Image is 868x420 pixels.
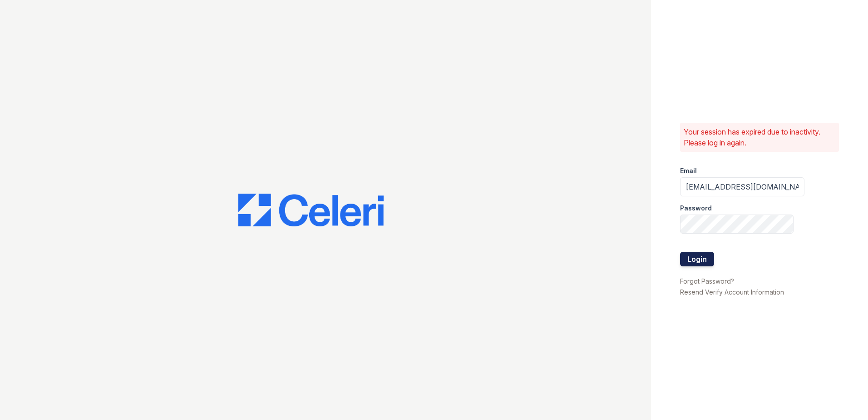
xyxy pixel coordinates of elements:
[680,166,697,175] label: Email
[680,204,712,213] label: Password
[680,288,784,296] a: Resend Verify Account Information
[680,252,714,266] button: Login
[680,277,734,285] a: Forgot Password?
[684,126,835,148] p: Your session has expired due to inactivity. Please log in again.
[238,194,384,226] img: CE_Logo_Blue-a8612792a0a2168367f1c8372b55b34899dd931a85d93a1a3d3e32e68fde9ad4.png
